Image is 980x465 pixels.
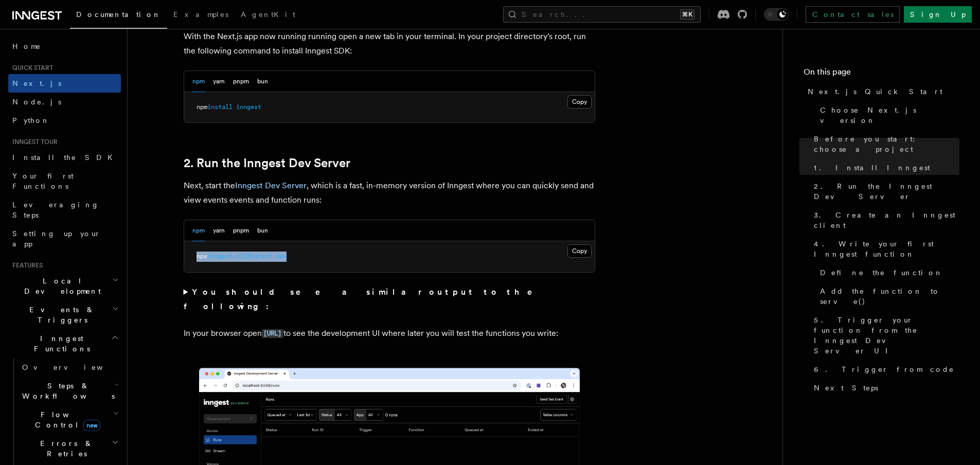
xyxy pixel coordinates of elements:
a: Your first Functions [8,167,121,195]
a: Setting up your app [8,224,121,253]
button: yarn [213,220,225,241]
button: Local Development [8,272,121,300]
a: [URL] [262,328,283,338]
p: Next, start the , which is a fast, in-memory version of Inngest where you can quickly send and vi... [184,178,595,207]
span: 5. Trigger your function from the Inngest Dev Server UI [814,315,959,356]
a: Python [8,111,121,130]
a: Inngest Dev Server [235,181,307,190]
span: Setting up your app [12,229,101,248]
span: Quick start [8,64,53,72]
button: Copy [567,95,592,109]
h4: On this page [804,66,959,82]
button: Inngest Functions [8,329,121,358]
a: 1. Install Inngest [810,158,959,177]
p: In your browser open to see the development UI where later you will test the functions you write: [184,326,595,341]
a: Sign Up [904,6,972,23]
kbd: ⌘K [680,9,694,20]
a: 2. Run the Inngest Dev Server [184,156,350,170]
button: Toggle dark mode [764,8,789,21]
span: Steps & Workflows [18,381,115,401]
a: Before you start: choose a project [810,130,959,158]
span: Python [12,116,50,124]
span: Next Steps [814,383,878,393]
a: 6. Trigger from code [810,360,959,379]
button: npm [192,71,205,92]
button: Errors & Retries [18,434,121,463]
a: Examples [167,3,235,28]
span: dev [276,253,287,260]
span: Install the SDK [12,153,119,162]
span: Leveraging Steps [12,201,99,219]
span: Inngest tour [8,138,58,146]
code: [URL] [262,329,283,338]
button: pnpm [233,71,249,92]
span: Documentation [76,10,161,19]
strong: You should see a similar output to the following: [184,287,547,311]
a: Choose Next.js version [816,101,959,130]
button: npm [192,220,205,241]
a: Add the function to serve() [816,282,959,311]
span: 4. Write your first Inngest function [814,239,959,259]
span: Examples [173,10,228,19]
span: install [207,103,233,111]
a: Define the function [816,263,959,282]
span: 2. Run the Inngest Dev Server [814,181,959,202]
a: Install the SDK [8,148,121,167]
span: 3. Create an Inngest client [814,210,959,230]
a: Next.js Quick Start [804,82,959,101]
span: inngest-cli@latest [207,253,272,260]
span: Before you start: choose a project [814,134,959,154]
a: Overview [18,358,121,377]
button: pnpm [233,220,249,241]
a: 3. Create an Inngest client [810,206,959,235]
span: Inngest Functions [8,333,111,354]
span: Node.js [12,98,61,106]
span: new [83,420,100,431]
span: Add the function to serve() [820,286,959,307]
span: Local Development [8,276,112,296]
span: npm [197,103,207,111]
button: Flow Controlnew [18,405,121,434]
button: bun [257,71,268,92]
a: Contact sales [806,6,900,23]
span: Errors & Retries [18,438,112,459]
a: Next Steps [810,379,959,397]
span: Define the function [820,267,943,278]
span: Choose Next.js version [820,105,959,126]
button: bun [257,220,268,241]
span: npx [197,253,207,260]
a: Leveraging Steps [8,195,121,224]
a: 4. Write your first Inngest function [810,235,959,263]
span: Next.js Quick Start [808,86,942,97]
summary: You should see a similar output to the following: [184,285,595,314]
span: Home [12,41,41,51]
a: 5. Trigger your function from the Inngest Dev Server UI [810,311,959,360]
a: Node.js [8,93,121,111]
a: Next.js [8,74,121,93]
button: Events & Triggers [8,300,121,329]
span: Next.js [12,79,61,87]
a: 2. Run the Inngest Dev Server [810,177,959,206]
span: 6. Trigger from code [814,364,954,374]
span: Flow Control [18,409,113,430]
span: AgentKit [241,10,295,19]
span: 1. Install Inngest [814,163,930,173]
button: Copy [567,244,592,258]
a: Home [8,37,121,56]
p: With the Next.js app now running running open a new tab in your terminal. In your project directo... [184,29,595,58]
span: Overview [22,363,128,371]
a: Documentation [70,3,167,29]
span: Features [8,261,43,270]
button: Steps & Workflows [18,377,121,405]
span: Events & Triggers [8,305,112,325]
button: Search...⌘K [503,6,701,23]
button: yarn [213,71,225,92]
span: inngest [236,103,261,111]
span: Your first Functions [12,172,74,190]
a: AgentKit [235,3,301,28]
